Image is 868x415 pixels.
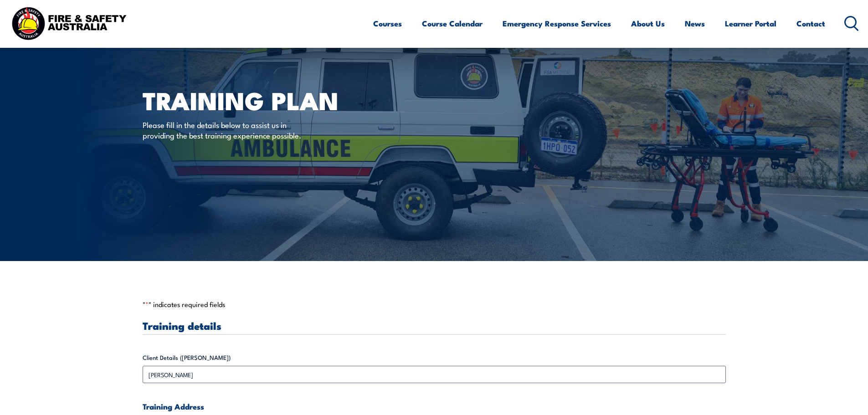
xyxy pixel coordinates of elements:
a: News [685,11,705,36]
a: Courses [373,11,402,36]
a: Emergency Response Services [503,11,611,36]
p: " " indicates required fields [143,300,726,309]
h1: Training plan [143,89,368,111]
h3: Training details [143,320,726,331]
a: Course Calendar [422,11,483,36]
label: Client Details ([PERSON_NAME]) [143,353,726,362]
a: About Us [631,11,665,36]
a: Contact [796,11,825,36]
a: Learner Portal [725,11,776,36]
h4: Training Address [143,401,726,411]
p: Please fill in the details below to assist us in providing the best training experience possible. [143,119,309,141]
